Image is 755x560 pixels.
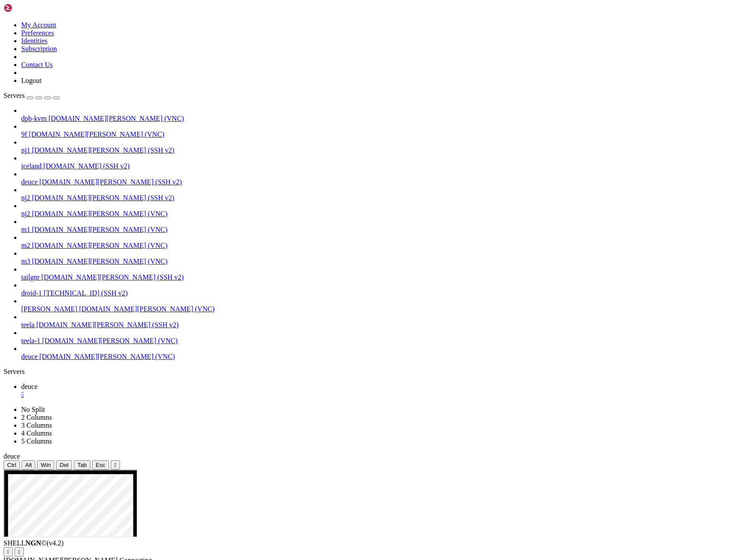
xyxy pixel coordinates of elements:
[21,313,751,329] li: teela [DOMAIN_NAME][PERSON_NAME] (SSH v2)
[21,186,751,202] li: nj2 [DOMAIN_NAME][PERSON_NAME] (SSH v2)
[21,29,54,37] a: Preferences
[21,146,751,154] a: nj1 [DOMAIN_NAME][PERSON_NAME] (SSH v2)
[21,131,751,138] a: 9f [DOMAIN_NAME][PERSON_NAME] (VNC)
[44,289,128,297] span: [TECHNICAL_ID] (SSH v2)
[114,462,116,468] div: 
[21,273,751,281] a: tailgnr [DOMAIN_NAME][PERSON_NAME] (SSH v2)
[21,37,48,45] a: Identities
[4,547,13,556] button: 
[21,250,751,265] li: m3 [DOMAIN_NAME][PERSON_NAME] (VNC)
[21,210,751,218] a: nj2 [DOMAIN_NAME][PERSON_NAME] (VNC)
[32,226,167,233] span: [DOMAIN_NAME][PERSON_NAME] (VNC)
[21,234,751,250] li: m2 [DOMAIN_NAME][PERSON_NAME] (VNC)
[21,258,751,265] a: m3 [DOMAIN_NAME][PERSON_NAME] (VNC)
[4,92,60,99] a: Servers
[21,45,57,52] a: Subscription
[41,273,184,281] span: [DOMAIN_NAME][PERSON_NAME] (SSH v2)
[21,383,38,390] span: deuce
[47,539,64,547] span: 4.2.0
[21,202,751,218] li: nj2 [DOMAIN_NAME][PERSON_NAME] (VNC)
[32,146,174,154] span: [DOMAIN_NAME][PERSON_NAME] (SSH v2)
[21,353,751,361] a: deuce [DOMAIN_NAME][PERSON_NAME] (VNC)
[21,429,52,437] a: 4 Columns
[21,414,52,421] a: 2 Columns
[21,391,751,399] a: 
[77,462,87,468] span: Tab
[42,337,178,344] span: [DOMAIN_NAME][PERSON_NAME] (VNC)
[32,242,167,249] span: [DOMAIN_NAME][PERSON_NAME] (VNC)
[25,462,32,468] span: Alt
[4,4,54,12] img: Shellngn
[21,353,38,360] span: deuce
[21,131,27,138] span: 9f
[21,329,751,345] li: teela-1 [DOMAIN_NAME][PERSON_NAME] (VNC)
[21,242,30,249] span: m2
[21,422,52,429] a: 3 Columns
[21,107,751,123] li: dpb-kvm [DOMAIN_NAME][PERSON_NAME] (VNC)
[21,194,30,202] span: nj2
[21,138,751,154] li: nj1 [DOMAIN_NAME][PERSON_NAME] (SSH v2)
[21,162,751,170] a: iceland [DOMAIN_NAME] (SSH v2)
[49,115,184,122] span: [DOMAIN_NAME][PERSON_NAME] (VNC)
[21,321,34,329] span: teela
[21,297,751,313] li: [PERSON_NAME] [DOMAIN_NAME][PERSON_NAME] (VNC)
[21,281,751,297] li: droid-1 [TECHNICAL_ID] (SSH v2)
[4,368,751,376] div: Servers
[21,305,77,313] span: [PERSON_NAME]
[21,406,45,413] a: No Split
[21,77,41,84] a: Logout
[92,460,109,470] button: Esc
[21,226,751,234] a: m1 [DOMAIN_NAME][PERSON_NAME] (VNC)
[79,305,214,313] span: [DOMAIN_NAME][PERSON_NAME] (VNC)
[15,547,24,556] button: 
[4,92,25,99] span: Servers
[21,289,42,297] span: droid-1
[21,218,751,234] li: m1 [DOMAIN_NAME][PERSON_NAME] (VNC)
[21,242,751,250] a: m2 [DOMAIN_NAME][PERSON_NAME] (VNC)
[21,345,751,361] li: deuce [DOMAIN_NAME][PERSON_NAME] (VNC)
[32,210,167,217] span: [DOMAIN_NAME][PERSON_NAME] (VNC)
[74,460,90,470] button: Tab
[21,123,751,138] li: 9f [DOMAIN_NAME][PERSON_NAME] (VNC)
[21,289,751,297] a: droid-1 [TECHNICAL_ID] (SSH v2)
[41,462,51,468] span: Win
[21,170,751,186] li: deuce [DOMAIN_NAME][PERSON_NAME] (SSH v2)
[39,178,182,186] span: [DOMAIN_NAME][PERSON_NAME] (SSH v2)
[4,539,64,547] span: SHELL ©
[29,131,164,138] span: [DOMAIN_NAME][PERSON_NAME] (VNC)
[21,194,751,202] a: nj2 [DOMAIN_NAME][PERSON_NAME] (SSH v2)
[21,210,30,217] span: nj2
[60,462,68,468] span: Del
[21,146,30,154] span: nj1
[21,273,40,281] span: tailgnr
[36,321,179,329] span: [DOMAIN_NAME][PERSON_NAME] (SSH v2)
[21,383,751,399] a: deuce
[32,258,167,265] span: [DOMAIN_NAME][PERSON_NAME] (VNC)
[21,61,53,68] a: Contact Us
[43,162,130,170] span: [DOMAIN_NAME] (SSH v2)
[4,452,20,460] span: deuce
[21,162,41,170] span: iceland
[22,460,36,470] button: Alt
[7,462,16,468] span: Ctrl
[21,115,751,123] a: dpb-kvm [DOMAIN_NAME][PERSON_NAME] (VNC)
[96,462,105,468] span: Esc
[21,321,751,329] a: teela [DOMAIN_NAME][PERSON_NAME] (SSH v2)
[18,549,20,555] div: 
[39,353,175,360] span: [DOMAIN_NAME][PERSON_NAME] (VNC)
[21,178,751,186] a: deuce [DOMAIN_NAME][PERSON_NAME] (SSH v2)
[21,226,30,233] span: m1
[21,337,751,345] a: teela-1 [DOMAIN_NAME][PERSON_NAME] (VNC)
[111,460,120,470] button: 
[26,539,41,547] b: NGN
[21,21,56,29] a: My Account
[21,154,751,170] li: iceland [DOMAIN_NAME] (SSH v2)
[32,194,174,202] span: [DOMAIN_NAME][PERSON_NAME] (SSH v2)
[21,265,751,281] li: tailgnr [DOMAIN_NAME][PERSON_NAME] (SSH v2)
[21,437,52,445] a: 5 Columns
[7,549,9,555] div: 
[21,305,751,313] a: [PERSON_NAME] [DOMAIN_NAME][PERSON_NAME] (VNC)
[37,460,54,470] button: Win
[4,460,20,470] button: Ctrl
